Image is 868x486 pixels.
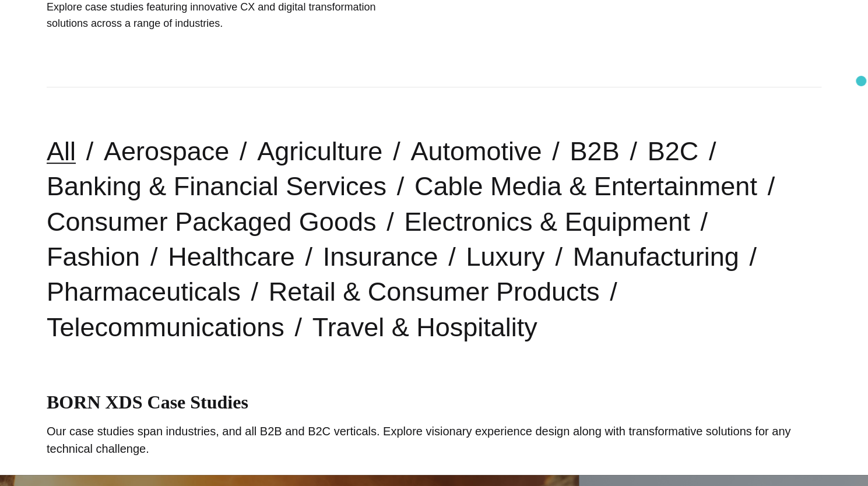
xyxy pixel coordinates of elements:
[647,136,698,166] a: B2C
[47,171,386,201] a: Banking & Financial Services
[47,312,284,342] a: Telecommunications
[404,207,690,237] a: Electronics & Equipment
[47,136,76,166] a: All
[168,242,295,272] a: Healthcare
[323,242,438,272] a: Insurance
[104,136,229,166] a: Aerospace
[466,242,544,272] a: Luxury
[47,277,241,307] a: Pharmaceuticals
[312,312,537,342] a: Travel & Hospitality
[257,136,382,166] a: Agriculture
[570,136,619,166] a: B2B
[47,242,140,272] a: Fashion
[47,207,376,237] a: Consumer Packaged Goods
[414,171,757,201] a: Cable Media & Entertainment
[410,136,542,166] a: Automotive
[47,422,821,457] p: Our case studies span industries, and all B2B and B2C verticals. Explore visionary experience des...
[269,277,600,307] a: Retail & Consumer Products
[572,242,739,272] a: Manufacturing
[47,392,821,413] h1: BORN XDS Case Studies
